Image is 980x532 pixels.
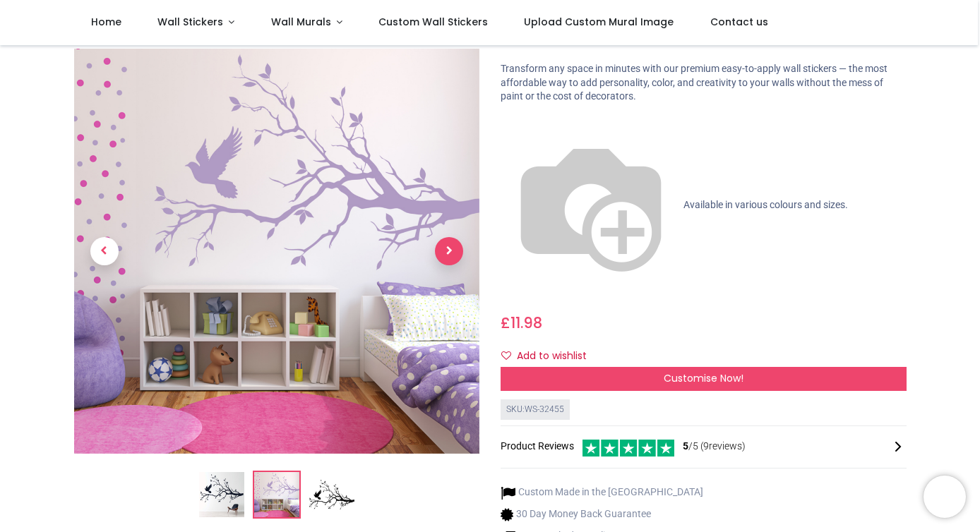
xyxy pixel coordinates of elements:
[309,473,354,518] img: WS-32455-03
[501,399,570,420] div: SKU: WS-32455
[664,371,743,385] span: Customise Now!
[924,476,966,518] iframe: Brevo live chat
[157,15,223,29] span: Wall Stickers
[435,238,463,266] span: Next
[501,313,542,333] span: £
[90,238,119,266] span: Previous
[683,199,848,210] span: Available in various colours and sizes.
[524,15,674,29] span: Upload Custom Mural Image
[501,485,703,500] li: Custom Made in the [GEOGRAPHIC_DATA]
[91,15,121,29] span: Home
[501,507,703,522] li: 30 Day Money Back Guarantee
[501,62,907,104] p: Transform any space in minutes with our premium easy-to-apply wall stickers — the most affordable...
[419,110,479,394] a: Next
[74,110,135,394] a: Previous
[254,473,299,518] img: WS-32455-02
[199,473,244,518] img: Dove Tree Branch Birds Feather Wall Stickerz
[501,437,907,457] div: Product Reviews
[271,15,331,29] span: Wall Murals
[74,49,480,454] img: WS-32455-02
[378,15,488,29] span: Custom Wall Stickers
[710,15,768,29] span: Contact us
[683,440,688,452] span: 5
[683,440,746,454] span: /5 ( 9 reviews)
[501,351,511,361] i: Add to wishlist
[510,313,542,333] span: 11.98
[501,115,681,296] img: color-wheel.png
[501,344,599,368] button: Add to wishlistAdd to wishlist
